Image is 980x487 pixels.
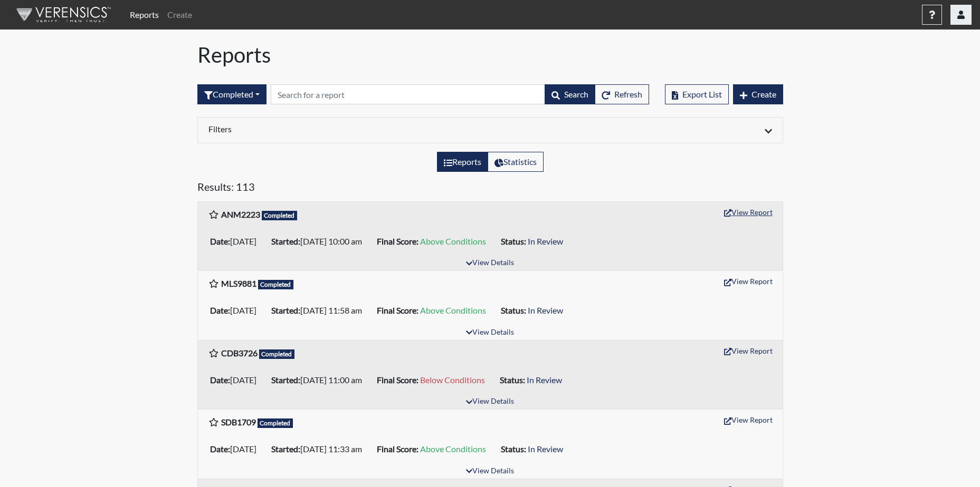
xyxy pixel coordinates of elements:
[271,236,300,246] b: Started:
[271,444,300,454] b: Started:
[267,441,373,457] li: [DATE] 11:33 am
[201,124,780,137] div: Click to expand/collapse filters
[420,444,486,454] span: Above Conditions
[221,417,256,427] b: SDB1709
[271,305,300,315] b: Started:
[595,84,649,104] button: Refresh
[197,42,783,67] h1: Reports
[528,236,563,246] span: In Review
[528,305,563,315] span: In Review
[501,236,526,246] b: Status:
[564,89,588,99] span: Search
[719,343,777,359] button: View Report
[210,305,230,315] b: Date:
[614,89,642,99] span: Refresh
[163,4,196,25] a: Create
[271,84,545,104] input: Search by Registration ID, Interview Number, or Investigation Name.
[210,375,230,385] b: Date:
[437,152,488,172] label: View the list of reports
[208,124,482,134] h6: Filters
[501,305,526,315] b: Status:
[221,209,260,219] b: ANM2223
[210,236,230,246] b: Date:
[420,236,486,246] span: Above Conditions
[377,236,418,246] b: Final Score:
[197,84,267,104] button: Completed
[258,280,294,289] span: Completed
[126,4,163,25] a: Reports
[545,84,595,104] button: Search
[733,84,783,104] button: Create
[206,372,267,388] li: [DATE]
[420,305,486,315] span: Above Conditions
[206,441,267,457] li: [DATE]
[719,412,777,428] button: View Report
[197,84,267,104] div: Filter by interview status
[267,302,373,319] li: [DATE] 11:58 am
[488,152,544,172] label: View statistics about completed interviews
[221,278,256,288] b: MLS9881
[719,204,777,220] button: View Report
[751,89,776,99] span: Create
[267,372,373,388] li: [DATE] 11:00 am
[267,233,373,250] li: [DATE] 10:00 am
[377,444,418,454] b: Final Score:
[420,375,485,385] span: Below Conditions
[461,464,519,479] button: View Details
[206,302,267,319] li: [DATE]
[259,349,295,359] span: Completed
[258,418,293,428] span: Completed
[206,233,267,250] li: [DATE]
[377,305,418,315] b: Final Score:
[682,89,722,99] span: Export List
[527,375,562,385] span: In Review
[271,375,300,385] b: Started:
[665,84,729,104] button: Export List
[221,348,258,358] b: CDB3726
[461,395,519,409] button: View Details
[262,211,298,220] span: Completed
[500,375,525,385] b: Status:
[461,256,519,270] button: View Details
[528,444,563,454] span: In Review
[461,326,519,340] button: View Details
[719,273,777,289] button: View Report
[377,375,418,385] b: Final Score:
[210,444,230,454] b: Date:
[501,444,526,454] b: Status:
[197,180,783,197] h5: Results: 113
